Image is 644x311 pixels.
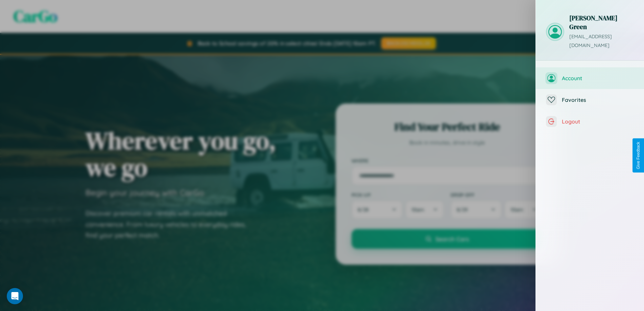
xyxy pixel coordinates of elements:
[562,118,634,125] span: Logout
[7,288,23,304] div: Open Intercom Messenger
[569,14,634,31] h3: [PERSON_NAME] Green
[562,96,634,103] span: Favorites
[636,142,641,169] div: Give Feedback
[562,75,634,82] span: Account
[536,67,644,89] button: Account
[569,32,634,50] p: [EMAIL_ADDRESS][DOMAIN_NAME]
[536,111,644,132] button: Logout
[536,89,644,111] button: Favorites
